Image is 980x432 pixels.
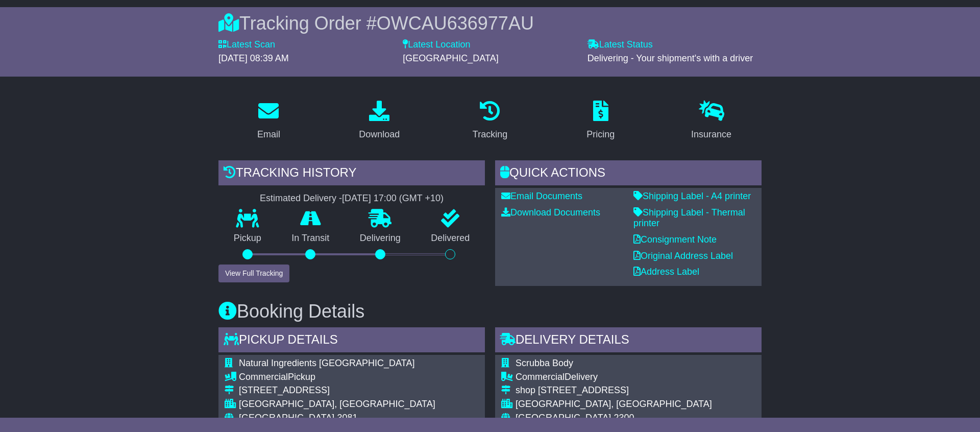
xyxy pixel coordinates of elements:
div: Pickup [239,372,435,383]
div: [GEOGRAPHIC_DATA], [GEOGRAPHIC_DATA] [239,399,435,410]
span: Scrubba Body [516,358,573,368]
div: Tracking Order # [218,12,762,34]
div: Email [257,128,280,141]
a: Shipping Label - A4 printer [633,191,751,201]
div: [DATE] 17:00 (GMT +10) [342,193,444,204]
div: [STREET_ADDRESS] [239,385,435,396]
div: Pickup Details [218,327,485,355]
div: Tracking history [218,160,485,188]
div: Download [359,128,400,141]
p: Delivered [416,233,485,244]
a: Shipping Label - Thermal printer [633,207,745,229]
div: Delivery [516,372,747,383]
span: [GEOGRAPHIC_DATA] [403,53,498,63]
span: [DATE] 08:39 AM [218,53,289,63]
button: View Full Tracking [218,265,289,282]
span: [GEOGRAPHIC_DATA] [239,413,334,423]
a: Email [251,97,287,145]
a: Pricing [580,97,621,145]
span: 3081 [337,413,357,423]
div: shop [STREET_ADDRESS] [516,385,747,396]
span: [GEOGRAPHIC_DATA] [516,413,611,423]
a: Email Documents [501,191,582,201]
div: Delivery Details [495,327,762,355]
div: Quick Actions [495,160,762,188]
span: Natural Ingredients [GEOGRAPHIC_DATA] [239,358,414,368]
a: Address Label [633,267,699,277]
p: In Transit [277,233,345,244]
label: Latest Scan [218,39,275,51]
div: Estimated Delivery - [218,193,485,204]
span: OWCAU636977AU [377,13,534,34]
a: Download Documents [501,207,600,218]
div: Tracking [473,128,507,141]
label: Latest Location [403,39,470,51]
div: [GEOGRAPHIC_DATA], [GEOGRAPHIC_DATA] [516,399,747,410]
div: Pricing [586,128,615,141]
div: Insurance [691,128,731,141]
span: Delivering - Your shipment's with a driver [587,53,753,63]
a: Tracking [466,97,514,145]
span: 2300 [614,413,634,423]
span: Commercial [516,372,565,382]
a: Consignment Note [633,234,717,245]
label: Latest Status [587,39,653,51]
p: Pickup [218,233,277,244]
span: Commercial [239,372,288,382]
a: Insurance [684,97,738,145]
h3: Booking Details [218,301,762,322]
a: Download [352,97,406,145]
p: Delivering [345,233,416,244]
a: Original Address Label [633,251,733,261]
